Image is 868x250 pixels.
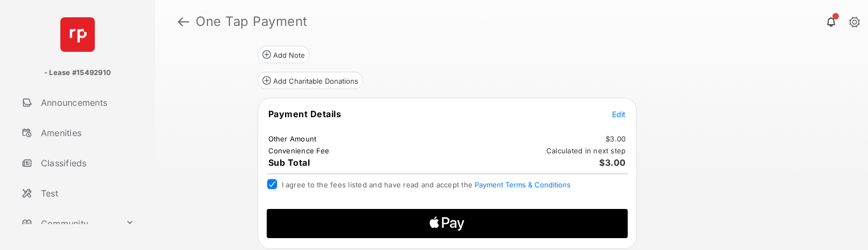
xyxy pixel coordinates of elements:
[60,17,95,52] img: svg+xml;base64,PHN2ZyB4bWxucz0iaHR0cDovL3d3dy53My5vcmcvMjAwMC9zdmciIHdpZHRoPSI2NCIgaGVpZ2h0PSI2NC...
[196,15,308,28] strong: One Tap Payment
[17,120,155,146] a: Amenities
[17,90,155,116] a: Announcements
[258,46,310,63] button: Add Note
[546,146,627,156] td: Calculated in next step
[268,157,310,168] span: Sub Total
[612,109,626,119] button: Edit
[268,109,342,119] span: Payment Details
[17,211,121,237] a: Community
[612,110,626,119] span: Edit
[599,157,626,168] span: $3.00
[282,180,571,189] span: I agree to the fees listed and have read and accept the
[17,150,155,176] a: Classifieds
[268,134,317,144] td: Other Amount
[17,180,155,206] a: Test
[475,180,571,189] button: I agree to the fees listed and have read and accept the
[44,67,111,78] p: - Lease #15492910
[605,134,626,144] td: $3.00
[268,146,330,156] td: Convenience Fee
[258,72,363,89] button: Add Charitable Donations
